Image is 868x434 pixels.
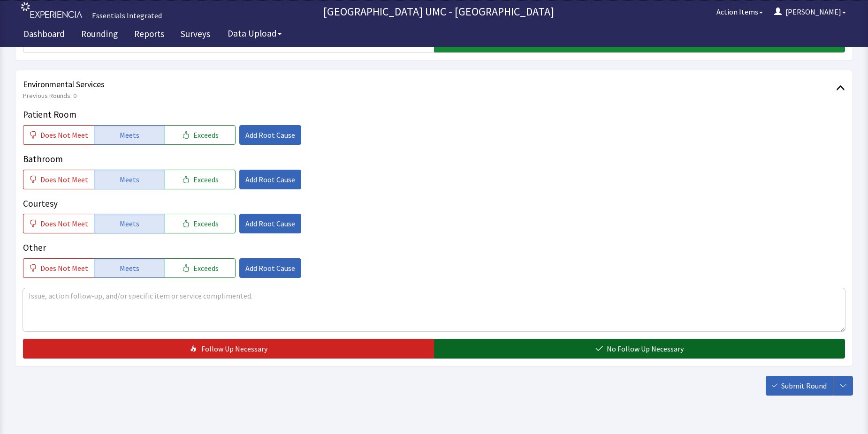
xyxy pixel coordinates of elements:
span: Meets [120,262,139,274]
button: Does Not Meet [23,170,94,189]
span: Exceeds [193,174,219,185]
span: Exceeds [193,218,219,229]
p: Other [23,241,845,254]
button: Meets [94,258,165,278]
span: Does Not Meet [40,174,88,185]
img: experiencia_logo.png [21,2,82,18]
span: Exceeds [193,262,219,274]
span: Does Not Meet [40,262,88,274]
button: Exceeds [165,214,236,233]
span: Meets [120,129,139,141]
a: Rounding [74,23,125,47]
button: Meets [94,170,165,189]
button: Action Items [711,2,769,21]
a: Surveys [174,23,217,47]
button: Add Root Cause [239,170,301,189]
button: Exceeds [165,258,236,278]
span: Environmental Services [23,78,836,91]
span: Meets [120,174,139,185]
span: Follow Up Necessary [201,343,267,354]
button: Exceeds [165,170,236,189]
a: Dashboard [16,23,72,47]
button: Does Not Meet [23,125,94,145]
button: Add Root Cause [239,125,301,145]
button: Add Root Cause [239,214,301,233]
div: Essentials Integrated [92,10,162,21]
span: Does Not Meet [40,218,88,229]
button: Follow Up Necessary [23,339,434,359]
button: Meets [94,125,165,145]
button: Exceeds [165,125,236,145]
span: Submit Round [781,380,827,391]
p: [GEOGRAPHIC_DATA] UMC - [GEOGRAPHIC_DATA] [167,4,711,19]
span: Previous Rounds: 0 [23,91,836,100]
span: Meets [120,218,139,229]
span: Add Root Cause [245,129,295,141]
button: Add Root Cause [239,258,301,278]
span: Exceeds [193,129,219,141]
p: Patient Room [23,108,845,121]
button: Meets [94,214,165,233]
span: Add Root Cause [245,174,295,185]
button: Does Not Meet [23,214,94,233]
button: No Follow Up Necessary [434,339,845,359]
span: No Follow Up Necessary [607,343,684,354]
p: Courtesy [23,197,845,210]
span: Add Root Cause [245,262,295,274]
span: Add Root Cause [245,218,295,229]
button: Data Upload [222,25,287,42]
button: Submit Round [766,376,833,396]
a: Reports [127,23,171,47]
button: [PERSON_NAME] [769,2,852,21]
button: Does Not Meet [23,258,94,278]
span: Does Not Meet [40,129,88,141]
p: Bathroom [23,152,845,166]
